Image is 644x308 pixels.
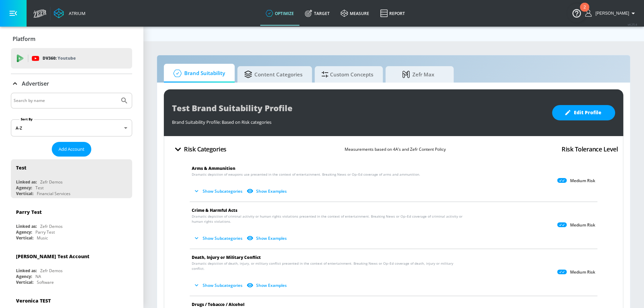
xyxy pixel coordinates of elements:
[40,179,63,185] div: Zefr Demos
[567,3,586,23] button: Open Resource Center, 2 new notifications
[16,179,37,185] div: Linked as:
[245,186,289,197] button: Show Examples
[58,55,76,62] p: Youtube
[184,144,226,154] h4: Risk Categories
[11,119,132,136] div: A-Z
[192,261,467,271] span: Dramatic depiction of death, injury, or military conflict presented in the context of entertainme...
[172,116,545,125] div: Brand Suitability Profile: Based on Risk categories
[54,8,85,18] a: Atrium
[583,7,586,16] div: 2
[345,146,446,153] p: Measurements based on 4A’s and Zefr Content Policy
[19,117,34,121] label: Sort By
[192,302,245,307] span: Drugs / Tobacco / Alcohol
[11,74,132,93] div: Advertiser
[40,223,63,229] div: Zefr Demos
[16,235,33,241] div: Vertical:
[192,254,261,260] span: Death, Injury or Military Conflict
[392,66,444,83] span: Zefr Max
[16,185,32,191] div: Agency:
[192,207,237,213] span: Crime & Harmful Acts
[11,204,132,243] div: Parry TestLinked as:Zefr DemosAgency:Parry TestVertical:Music
[562,144,618,154] h4: Risk Tolerance Level
[11,248,132,287] div: [PERSON_NAME] Test AccountLinked as:Zefr DemosAgency:NAVertical:Software
[14,96,117,105] input: Search by name
[35,274,41,279] div: NA
[585,9,637,17] button: [PERSON_NAME]
[16,274,32,279] div: Agency:
[593,11,629,16] span: login as: sarah.grindle@zefr.com
[16,297,51,304] div: Veronica TEST
[37,279,54,285] div: Software
[37,235,48,241] div: Music
[16,268,37,274] div: Linked as:
[13,35,35,43] p: Platform
[244,66,302,83] span: Content Categories
[192,172,420,177] span: Dramatic depiction of weapons use presented in the context of entertainment. Breaking News or Op–...
[22,80,49,87] p: Advertiser
[37,191,70,196] div: Financial Services
[52,142,91,157] button: Add Account
[192,233,245,244] button: Show Subcategories
[192,165,235,171] span: Arms & Ammunition
[40,268,63,274] div: Zefr Demos
[552,105,615,120] button: Edit Profile
[570,269,595,275] p: Medium Risk
[11,159,132,198] div: TestLinked as:Zefr DemosAgency:TestVertical:Financial Services
[192,186,245,197] button: Show Subcategories
[299,1,335,26] a: Target
[192,280,245,291] button: Show Subcategories
[66,10,85,16] div: Atrium
[43,55,76,62] p: DV360:
[192,214,467,224] span: Dramatic depiction of criminal activity or human rights violations presented in the context of en...
[321,66,373,83] span: Custom Concepts
[375,1,410,26] a: Report
[16,223,37,229] div: Linked as:
[245,280,289,291] button: Show Examples
[16,253,89,260] div: [PERSON_NAME] Test Account
[11,29,132,48] div: Platform
[11,48,132,69] div: DV360: Youtube
[570,222,595,228] p: Medium Risk
[169,141,229,157] button: Risk Categories
[570,178,595,184] p: Medium Risk
[59,145,84,153] span: Add Account
[566,108,601,117] span: Edit Profile
[16,164,26,171] div: Test
[260,1,299,26] a: optimize
[16,279,33,285] div: Vertical:
[16,229,32,235] div: Agency:
[628,23,637,26] span: v 4.25.4
[35,229,55,235] div: Parry Test
[335,1,375,26] a: measure
[245,233,289,244] button: Show Examples
[16,191,33,196] div: Vertical:
[171,65,225,82] span: Brand Suitability
[35,185,44,191] div: Test
[16,209,42,215] div: Parry Test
